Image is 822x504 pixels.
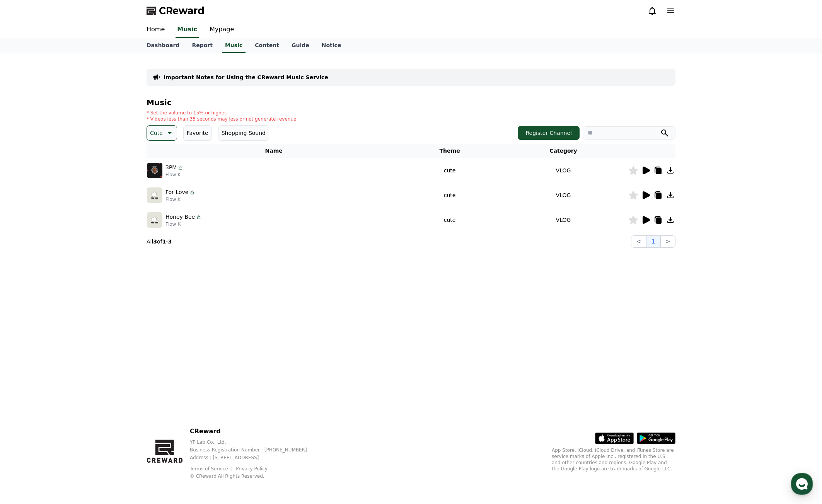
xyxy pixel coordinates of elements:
p: 3PM [165,163,177,172]
button: Favorite [183,125,212,141]
a: Report [186,38,219,53]
span: CReward [159,5,205,17]
a: CReward [147,5,205,17]
h4: Music [147,98,675,107]
td: VLOG [498,183,628,208]
p: App Store, iCloud, iCloud Drive, and iTunes Store are service marks of Apple Inc., registered in ... [552,447,675,472]
button: < [631,235,646,248]
p: © CReward All Rights Reserved. [190,473,319,479]
a: Privacy Policy [236,466,268,472]
td: VLOG [498,158,628,183]
p: Flow K [165,221,202,227]
a: Music [222,38,246,53]
p: YP Lab Co., Ltd. [190,439,319,445]
button: > [660,235,675,248]
th: Theme [401,144,498,158]
td: cute [401,158,498,183]
a: Terms of Service [190,466,234,472]
img: music [147,163,162,178]
p: Flow K [165,172,184,178]
a: Dashboard [140,38,186,53]
button: Register Channel [518,126,580,140]
a: Home [140,22,171,38]
a: Mypage [203,22,240,38]
strong: 3 [168,238,172,245]
p: * Videos less than 35 seconds may less or not generate revenue. [147,116,298,122]
p: Address : [STREET_ADDRESS] [190,455,319,461]
td: cute [401,183,498,208]
strong: 1 [162,238,166,245]
p: Business Registration Number : [PHONE_NUMBER] [190,447,319,453]
strong: 3 [153,238,157,245]
a: Notice [315,38,348,53]
img: music [147,212,162,228]
a: Content [249,38,285,53]
td: cute [401,208,498,232]
p: Cute [150,128,163,138]
p: For Love [165,188,188,196]
p: All of - [147,238,172,245]
td: VLOG [498,208,628,232]
th: Category [498,144,628,158]
button: Shopping Sound [218,125,269,141]
p: * Set the volume to 15% or higher. [147,110,298,116]
a: Important Notes for Using the CReward Music Service [164,73,328,81]
button: 1 [646,235,660,248]
th: Name [147,144,401,158]
a: Music [176,22,199,38]
a: Guide [285,38,315,53]
p: Honey Bee [165,213,195,221]
p: CReward [190,427,319,436]
button: Cute [147,125,177,141]
p: Flow K [165,196,195,203]
img: music [147,187,162,203]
